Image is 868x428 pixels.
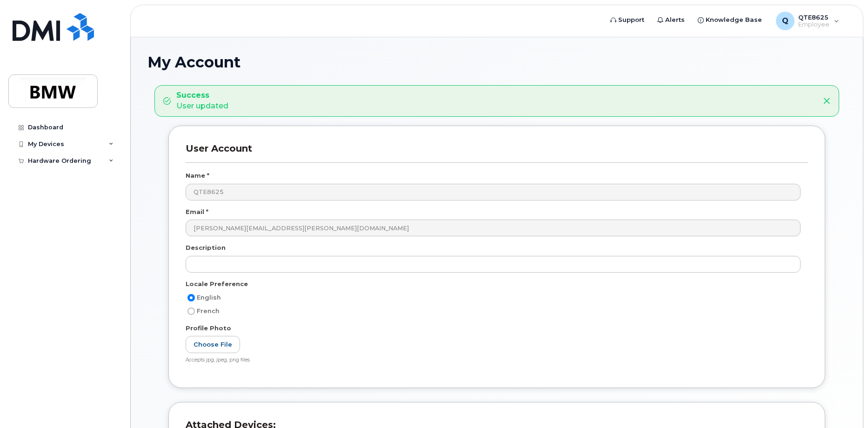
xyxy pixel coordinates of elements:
[187,294,195,301] input: English
[187,308,195,315] input: French
[186,207,208,216] label: Email *
[176,90,228,112] div: User updated
[186,243,226,252] label: Description
[186,336,240,353] label: Choose File
[186,280,248,288] label: Locale Preference
[186,143,808,163] h3: User Account
[186,171,209,180] label: Name *
[176,90,228,101] strong: Success
[186,357,801,364] div: Accepts jpg, jpeg, png files
[186,324,231,333] label: Profile Photo
[197,294,221,301] span: English
[147,54,846,70] h1: My Account
[197,308,220,314] span: French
